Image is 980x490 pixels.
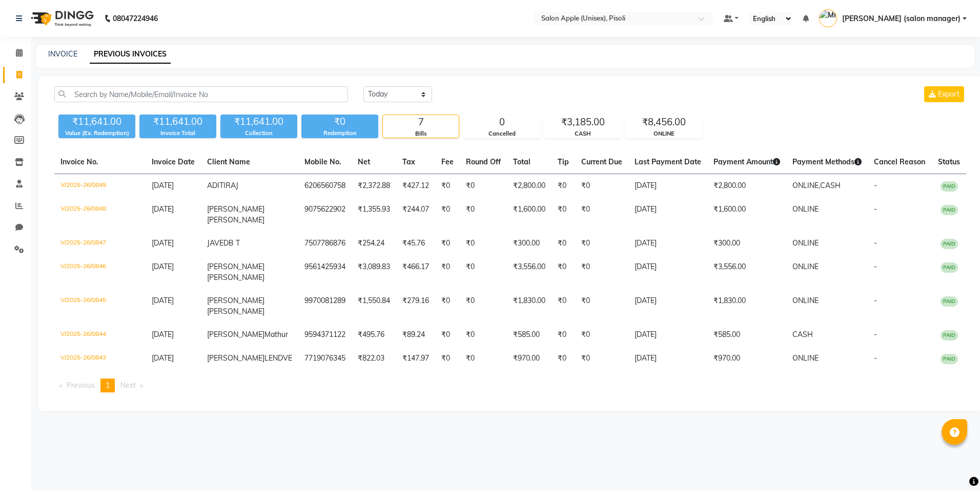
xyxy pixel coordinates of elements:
[358,157,370,166] span: Net
[552,289,575,323] td: ₹0
[207,262,264,271] span: [PERSON_NAME]
[513,157,530,166] span: Total
[874,238,877,248] span: -
[54,198,146,232] td: V/2025-26/0848
[139,115,216,129] div: ₹11,641.00
[874,204,877,214] span: -
[220,129,297,138] div: Collection
[552,347,575,370] td: ₹0
[874,157,925,166] span: Cancel Reason
[575,323,628,347] td: ₹0
[298,198,352,232] td: 9075622902
[792,204,819,214] span: ONLINE
[298,323,352,347] td: 9594371122
[207,238,229,248] span: JAVED
[207,181,226,190] span: ADITI
[26,4,96,33] img: logo
[874,353,877,363] span: -
[792,330,813,339] span: CASH
[396,174,435,198] td: ₹427.12
[207,215,264,224] span: [PERSON_NAME]
[298,232,352,255] td: 7507786876
[220,115,297,129] div: ₹11,641.00
[460,323,507,347] td: ₹0
[106,381,110,390] span: 1
[792,157,862,166] span: Payment Methods
[938,89,959,99] span: Export
[628,198,707,232] td: [DATE]
[352,323,396,347] td: ₹495.76
[460,174,507,198] td: ₹0
[575,255,628,289] td: ₹0
[301,129,378,138] div: Redemption
[941,354,958,364] span: PAID
[628,347,707,370] td: [DATE]
[441,157,454,166] span: Fee
[792,353,819,363] span: ONLINE
[58,129,135,138] div: Value (Ex. Redemption)
[628,289,707,323] td: [DATE]
[396,255,435,289] td: ₹466.17
[707,198,786,232] td: ₹1,600.00
[264,353,292,363] span: LENDVE
[874,330,877,339] span: -
[298,174,352,198] td: 6206560758
[507,323,552,347] td: ₹585.00
[67,381,95,390] span: Previous
[396,232,435,255] td: ₹45.76
[54,86,348,102] input: Search by Name/Mobile/Email/Invoice No
[402,157,415,166] span: Tax
[819,9,837,27] img: Mrs. Poonam Bansal (salon manager)
[460,198,507,232] td: ₹0
[628,255,707,289] td: [DATE]
[460,255,507,289] td: ₹0
[507,232,552,255] td: ₹300.00
[152,157,195,166] span: Invoice Date
[941,330,958,341] span: PAID
[383,129,459,138] div: Bills
[507,198,552,232] td: ₹1,600.00
[941,239,958,249] span: PAID
[152,181,174,190] span: [DATE]
[635,157,701,166] span: Last Payment Date
[707,255,786,289] td: ₹3,556.00
[575,289,628,323] td: ₹0
[941,205,958,215] span: PAID
[460,232,507,255] td: ₹0
[352,289,396,323] td: ₹1,550.84
[54,255,146,289] td: V/2025-26/0846
[396,289,435,323] td: ₹279.16
[226,181,238,190] span: RAJ
[352,198,396,232] td: ₹1,355.93
[152,262,174,271] span: [DATE]
[460,347,507,370] td: ₹0
[707,323,786,347] td: ₹585.00
[207,296,264,305] span: [PERSON_NAME]
[820,181,841,190] span: CASH
[792,238,819,248] span: ONLINE
[435,347,460,370] td: ₹0
[54,347,146,370] td: V/2025-26/0843
[54,232,146,255] td: V/2025-26/0847
[552,198,575,232] td: ₹0
[152,296,174,305] span: [DATE]
[874,181,877,190] span: -
[924,86,964,102] button: Export
[507,174,552,198] td: ₹2,800.00
[58,115,135,129] div: ₹11,641.00
[628,232,707,255] td: [DATE]
[707,174,786,198] td: ₹2,800.00
[507,289,552,323] td: ₹1,830.00
[435,198,460,232] td: ₹0
[938,157,960,166] span: Status
[207,307,264,316] span: [PERSON_NAME]
[54,323,146,347] td: V/2025-26/0844
[464,129,540,138] div: Cancelled
[435,232,460,255] td: ₹0
[707,347,786,370] td: ₹970.00
[60,157,98,166] span: Invoice No.
[113,4,158,33] b: 08047224946
[552,174,575,198] td: ₹0
[207,330,264,339] span: [PERSON_NAME]
[229,238,240,248] span: B T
